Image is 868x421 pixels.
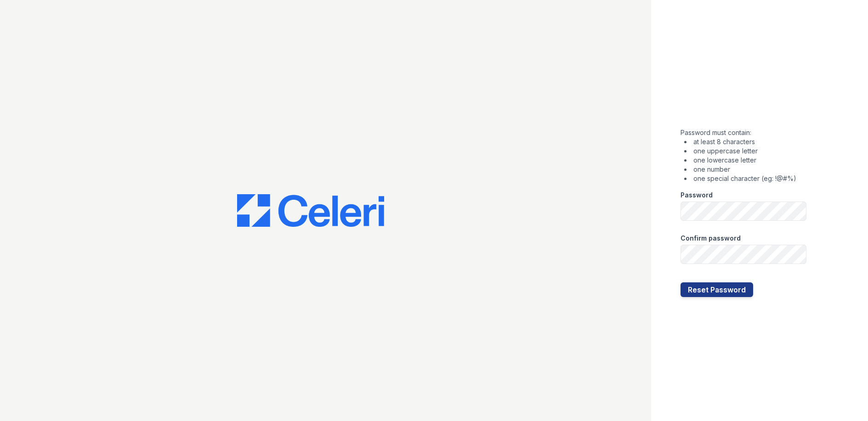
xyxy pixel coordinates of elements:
[681,234,741,243] label: Confirm password
[684,146,806,156] li: one uppercase letter
[684,165,806,174] li: one number
[684,174,806,183] li: one special character (eg: !@#%)
[684,156,806,165] li: one lowercase letter
[681,282,753,297] button: Reset Password
[681,128,806,183] div: Password must contain:
[684,137,806,146] li: at least 8 characters
[681,191,713,200] label: Password
[237,194,384,227] img: CE_Logo_Blue-a8612792a0a2168367f1c8372b55b34899dd931a85d93a1a3d3e32e68fde9ad4.png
